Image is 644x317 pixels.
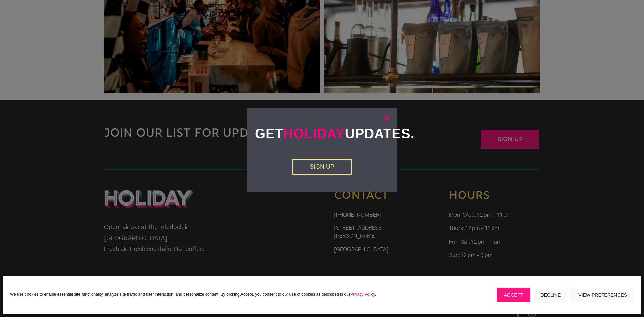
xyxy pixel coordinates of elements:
[283,126,345,141] span: Holiday
[383,115,391,121] a: ×
[350,292,375,297] a: Privacy Policy
[534,288,568,302] button: Decline
[292,159,352,175] a: Sign Up
[255,125,389,146] h2: Get Updates.
[10,291,376,297] p: We use cookies to enable essential site functionality, analyze site traffic and user interaction,...
[497,288,530,302] button: Accept
[571,288,634,302] button: View preferences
